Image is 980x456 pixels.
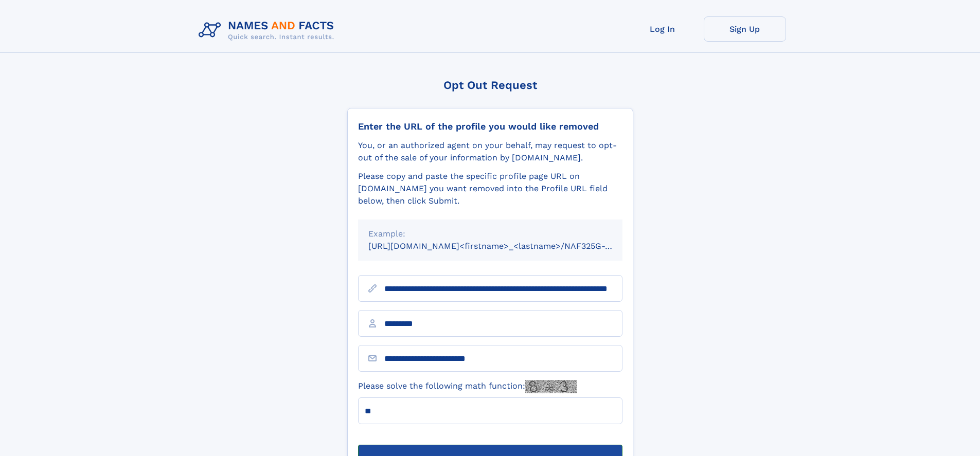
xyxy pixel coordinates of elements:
[368,241,642,251] small: [URL][DOMAIN_NAME]<firstname>_<lastname>/NAF325G-xxxxxxxx
[358,139,622,164] div: You, or an authorized agent on your behalf, may request to opt-out of the sale of your informatio...
[704,16,786,42] a: Sign Up
[194,16,343,44] img: Logo Names and Facts
[358,380,577,393] label: Please solve the following math function:
[368,228,612,240] div: Example:
[358,121,622,132] div: Enter the URL of the profile you would like removed
[358,170,622,207] div: Please copy and paste the specific profile page URL on [DOMAIN_NAME] you want removed into the Pr...
[347,79,633,92] div: Opt Out Request
[621,16,704,42] a: Log In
